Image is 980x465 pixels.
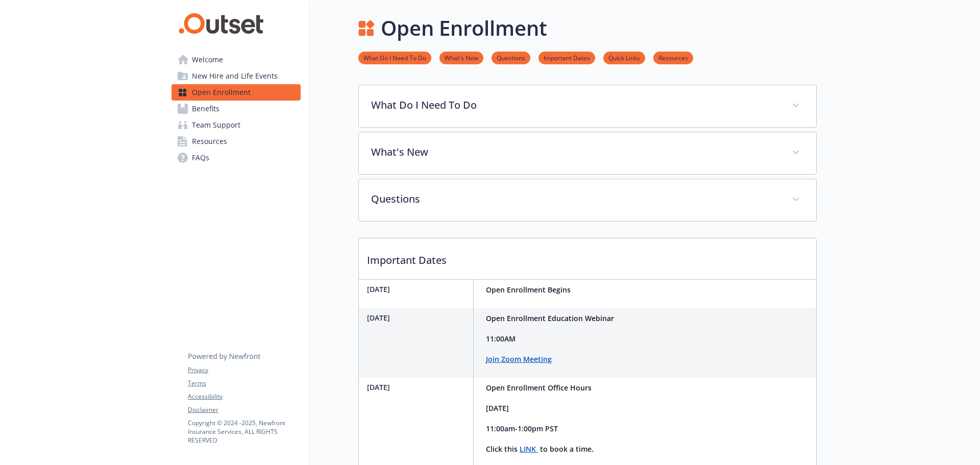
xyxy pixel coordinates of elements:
span: FAQs [192,150,209,166]
h1: Open Enrollment [381,13,547,43]
a: Quick Links [603,53,645,62]
strong: 11:00am-1:00pm PST [486,424,558,433]
p: [DATE] [367,284,469,295]
span: Resources [192,133,227,150]
div: What's New [359,132,816,174]
strong: Open Enrollment Office Hours [486,383,592,393]
p: Copyright © 2024 - 2025 , Newfront Insurance Services, ALL RIGHTS RESERVED [188,419,300,445]
span: Team Support [192,117,240,133]
p: Questions [371,191,779,207]
a: Important Dates [538,53,595,62]
strong: Open Enrollment Begins [486,285,571,295]
strong: Click this [486,444,518,454]
a: Accessibility [188,392,300,401]
strong: 11:00AM [486,334,516,344]
a: FAQs [171,150,301,166]
a: Join Zoom Meeting [486,354,552,364]
strong: to book a time. [540,444,594,454]
div: Questions [359,179,816,221]
a: LINK [520,444,538,454]
a: Benefits [171,101,301,117]
a: Terms [188,379,300,388]
strong: LINK [520,444,536,454]
p: [DATE] [367,382,469,393]
a: Open Enrollment [171,84,301,101]
strong: Open Enrollment Education Webinar [486,313,614,323]
div: What Do I Need To Do [359,85,816,127]
a: What Do I Need To Do [358,53,431,62]
p: What's New [371,144,779,160]
span: Open Enrollment [192,84,251,101]
span: Welcome [192,52,223,68]
p: Important Dates [359,238,816,276]
a: Privacy [188,365,300,375]
p: What Do I Need To Do [371,97,779,113]
a: Welcome [171,52,301,68]
strong: [DATE] [486,403,509,413]
a: Questions [492,53,530,62]
a: Disclaimer [188,405,300,414]
a: New Hire and Life Events [171,68,301,84]
a: Team Support [171,117,301,133]
p: [DATE] [367,312,469,323]
a: Resources [653,53,693,62]
a: Resources [171,133,301,150]
span: New Hire and Life Events [192,68,278,84]
span: Benefits [192,101,219,117]
a: What's New [439,53,483,62]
